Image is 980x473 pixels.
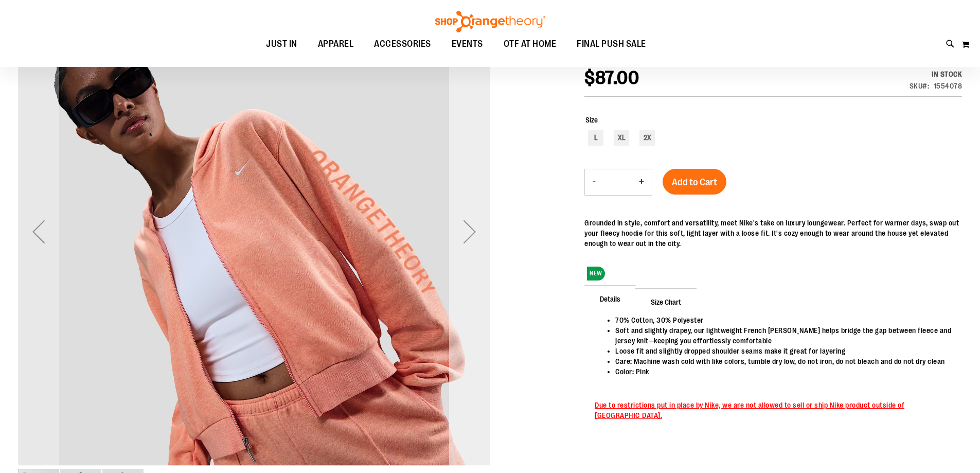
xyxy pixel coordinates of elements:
span: EVENTS [452,32,483,56]
li: Color: Pink [615,366,952,377]
span: FINAL PUSH SALE [577,32,646,56]
button: Increase product quantity [631,169,652,195]
strong: SKU [910,82,930,90]
div: Availability [910,69,963,79]
span: ACCESSORIES [374,32,431,56]
li: Care: Machine wash cold with like colors, tumble dry low, do not iron, do not bleach and do not d... [615,356,952,366]
li: 70% Cotton, 30% Polyester [615,315,952,325]
li: Loose fit and slightly dropped shoulder seams make it great for layering [615,346,952,356]
div: XL [614,130,629,146]
input: Product quantity [603,170,631,195]
div: In stock [910,69,963,79]
span: OTF AT HOME [504,32,557,56]
span: $87.00 [584,67,639,89]
span: Size Chart [635,288,697,315]
img: Shop Orangetheory [434,11,547,32]
span: Details [584,285,636,312]
span: APPAREL [318,32,354,56]
button: Decrease product quantity [585,169,603,195]
div: L [588,130,603,146]
span: NEW [587,267,605,281]
div: 1554078 [934,81,963,91]
div: Grounded in style, comfort and versatility, meet Nike's take on luxury loungewear. Perfect for wa... [584,218,962,249]
li: Soft and slightly drapey, our lightweight French [PERSON_NAME] helps bridge the gap between fleec... [615,325,952,346]
span: Add to Cart [672,177,717,188]
span: Size [585,116,598,124]
span: JUST IN [266,32,297,56]
button: Add to Cart [663,169,726,195]
span: Due to restrictions put in place by Nike, we are not allowed to sell or ship Nike product outside... [595,401,904,419]
div: 2X [639,130,655,146]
